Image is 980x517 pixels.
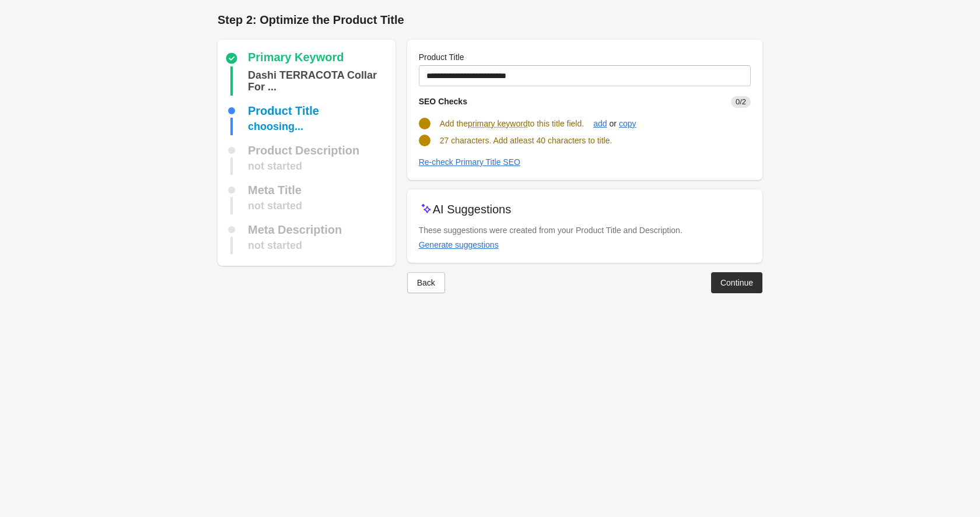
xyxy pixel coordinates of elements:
[440,119,584,128] span: Add the to this title field.
[248,197,302,214] div: not started
[248,66,391,96] div: Dashi TERRACOTA Collar For Cats XS (20-32cm)
[248,118,303,135] div: choosing...
[731,96,751,108] span: 0/2
[248,237,302,254] div: not started
[468,118,528,129] span: primary keyword
[419,240,499,249] div: Generate suggestions
[248,157,302,175] div: not started
[414,152,525,173] button: Re-check Primary Title SEO
[419,97,467,106] span: SEO Checks
[218,12,762,28] h1: Step 2: Optimize the Product Title
[593,119,607,128] div: add
[589,113,611,134] button: add
[433,201,512,217] p: AI Suggestions
[248,51,344,65] div: Primary Keyword
[619,119,636,128] div: copy
[407,272,445,293] button: Back
[419,157,520,167] div: Re-check Primary Title SEO
[720,278,753,287] div: Continue
[248,184,302,196] div: Meta Title
[607,118,619,129] span: or
[440,136,612,145] span: 27 characters. Add atleast 40 characters to title.
[248,224,342,235] div: Meta Description
[711,272,762,293] button: Continue
[414,234,503,255] button: Generate suggestions
[419,51,464,63] label: Product Title
[614,113,641,134] button: copy
[417,278,435,287] div: Back
[419,226,682,235] span: These suggestions were created from your Product Title and Description.
[248,105,319,117] div: Product Title
[248,145,359,156] div: Product Description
